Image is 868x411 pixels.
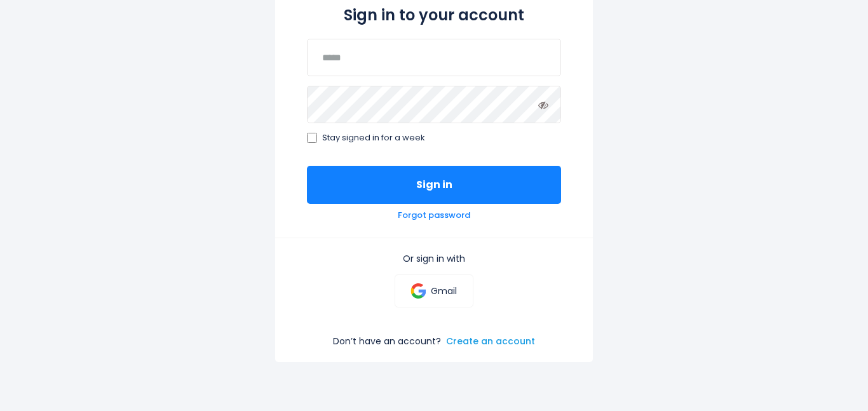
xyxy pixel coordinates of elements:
[395,274,473,307] a: Gmail
[307,4,561,26] h2: Sign in to your account
[307,133,317,143] input: Stay signed in for a week
[446,335,535,347] a: Create an account
[398,210,470,221] a: Forgot password
[322,133,425,144] span: Stay signed in for a week
[307,166,561,204] button: Sign in
[333,335,441,347] p: Don’t have an account?
[307,253,561,264] p: Or sign in with
[431,285,457,297] p: Gmail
